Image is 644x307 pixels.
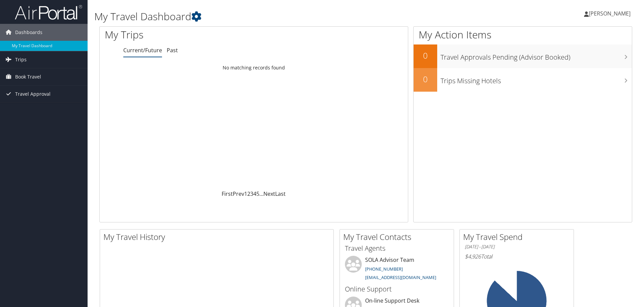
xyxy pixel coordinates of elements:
h3: Travel Approvals Pending (Advisor Booked) [441,49,632,62]
span: Travel Approval [15,86,51,102]
a: [PHONE_NUMBER] [365,266,403,272]
td: No matching records found [100,62,408,74]
h2: 0 [414,73,437,85]
a: First [222,190,233,197]
a: Last [275,190,286,197]
h1: My Travel Dashboard [94,9,456,24]
a: 2 [247,190,250,197]
li: SOLA Advisor Team [342,256,452,283]
span: [PERSON_NAME] [589,10,631,17]
h3: Trips Missing Hotels [441,73,632,86]
a: [EMAIL_ADDRESS][DOMAIN_NAME] [365,274,436,280]
img: airportal-logo.png [15,4,82,20]
h2: 0 [414,50,437,61]
a: Current/Future [123,47,162,54]
h3: Online Support [345,284,449,294]
a: Past [167,47,178,54]
h3: Travel Agents [345,244,449,253]
h6: [DATE] - [DATE] [465,244,569,250]
a: 1 [244,190,247,197]
span: Dashboards [15,24,42,41]
a: 4 [253,190,256,197]
h2: My Travel Spend [463,231,574,243]
a: 0Trips Missing Hotels [414,68,632,92]
a: [PERSON_NAME] [584,3,637,24]
a: 3 [250,190,253,197]
span: Trips [15,51,27,68]
h2: My Travel History [103,231,333,243]
a: Next [263,190,275,197]
a: 5 [256,190,259,197]
span: $4,926 [465,253,481,260]
span: … [259,190,263,197]
h1: My Action Items [414,28,632,42]
a: 0Travel Approvals Pending (Advisor Booked) [414,44,632,68]
h1: My Trips [105,28,275,42]
span: Book Travel [15,68,41,85]
a: Prev [233,190,244,197]
h6: Total [465,253,569,260]
h2: My Travel Contacts [343,231,454,243]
